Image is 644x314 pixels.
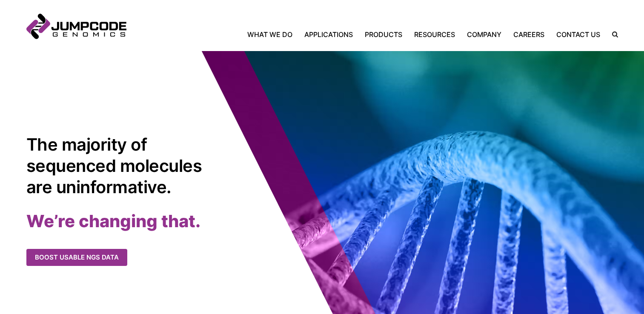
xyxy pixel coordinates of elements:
h2: We’re changing that. [26,211,322,232]
a: Contact Us [550,29,606,40]
a: Careers [507,29,550,40]
a: Boost usable NGS data [26,249,127,266]
a: Company [461,29,507,40]
a: What We Do [247,29,298,40]
nav: Primary Navigation [126,29,606,40]
h1: The majority of sequenced molecules are uninformative. [26,134,207,198]
label: Search the site. [606,31,618,37]
a: Resources [408,29,461,40]
a: Applications [298,29,359,40]
a: Products [359,29,408,40]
